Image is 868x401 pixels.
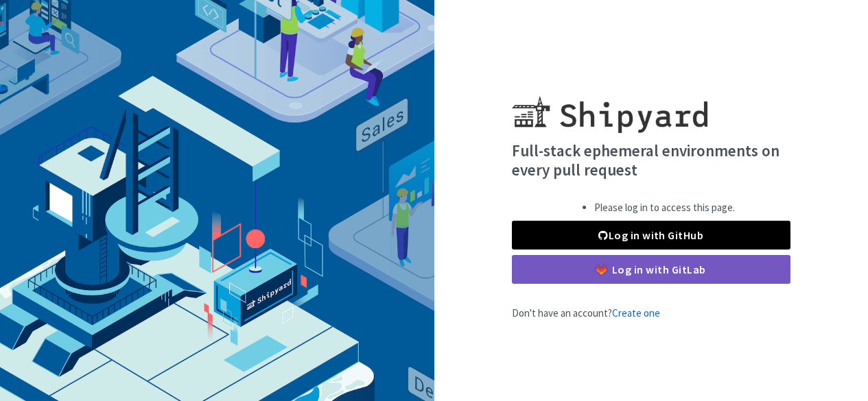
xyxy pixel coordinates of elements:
[512,306,660,319] span: Don't have an account?
[596,265,607,275] img: gitlab-color.svg
[612,306,660,319] a: Create one
[512,221,790,250] a: Log in with GitHub
[512,141,790,179] h4: Full-stack ephemeral environments on every pull request
[512,80,707,133] img: Shipyard logo
[512,255,790,284] a: Log in with GitLab
[594,200,735,216] li: Please log in to access this page.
